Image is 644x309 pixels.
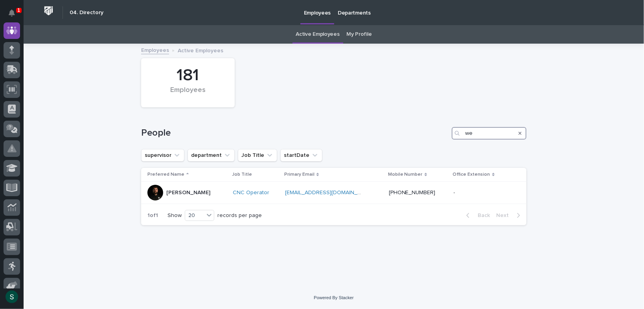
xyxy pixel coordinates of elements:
p: 1 [17,7,20,13]
button: Next [493,212,526,219]
button: Notifications [4,5,20,21]
img: Workspace Logo [41,4,56,18]
input: Search [452,127,526,140]
p: records per page [217,212,262,219]
a: Employees [141,45,169,54]
span: Next [496,213,513,218]
span: Back [473,213,490,218]
p: Preferred Name [147,170,184,179]
p: [PERSON_NAME] [166,189,210,196]
p: Mobile Number [388,170,423,179]
p: Show [167,212,182,219]
button: Back [460,212,493,219]
a: Powered By Stacker [314,295,353,300]
a: Active Employees [296,25,340,44]
p: Primary Email [284,170,315,179]
div: Notifications1 [10,9,20,22]
div: 20 [185,212,204,220]
button: users-avatar [4,289,20,305]
a: [EMAIL_ADDRESS][DOMAIN_NAME] [285,190,374,195]
button: department [188,149,235,162]
tr: [PERSON_NAME]CNC Operator [EMAIL_ADDRESS][DOMAIN_NAME] [PHONE_NUMBER]-- [141,182,526,204]
div: 181 [155,66,221,85]
a: My Profile [347,25,372,44]
button: Job Title [238,149,277,162]
h1: People [141,127,449,139]
div: Employees [155,86,221,103]
p: Office Extension [453,170,490,179]
p: - [454,188,457,196]
p: 1 of 1 [141,206,164,225]
p: Job Title [232,170,252,179]
button: startDate [280,149,322,162]
button: supervisor [141,149,184,162]
a: [PHONE_NUMBER] [389,190,436,195]
p: Active Employees [178,46,223,54]
h2: 04. Directory [70,9,103,16]
a: CNC Operator [233,189,269,196]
